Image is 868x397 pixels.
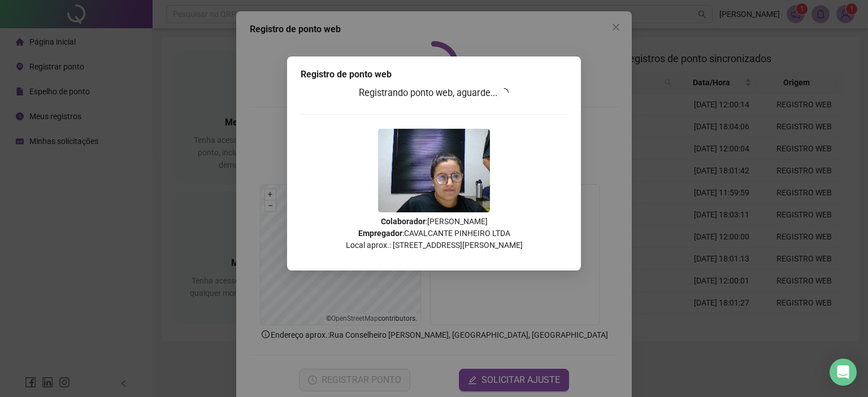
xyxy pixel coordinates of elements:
img: Z [378,129,490,212]
div: Registro de ponto web [301,68,567,81]
span: loading [500,88,510,98]
h3: Registrando ponto web, aguarde... [301,86,567,101]
div: Open Intercom Messenger [830,359,857,386]
p: : [PERSON_NAME] : CAVALCANTE PINHEIRO LTDA Local aprox.: [STREET_ADDRESS][PERSON_NAME] [301,216,567,251]
strong: Colaborador [381,217,426,226]
strong: Empregador [358,229,402,238]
